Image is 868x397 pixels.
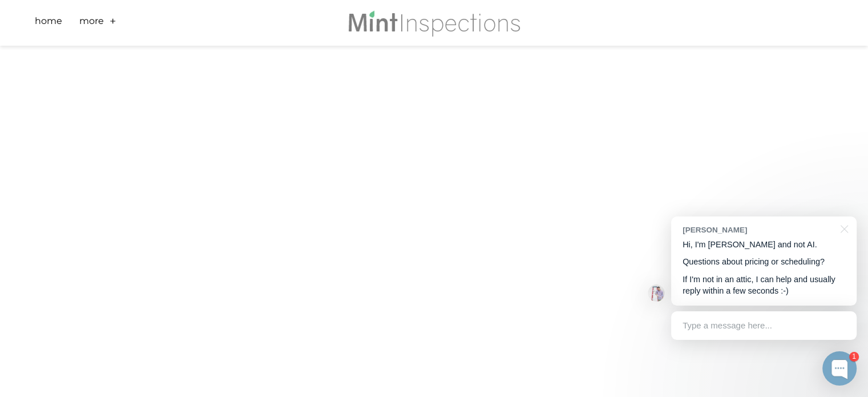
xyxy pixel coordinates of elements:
div: Type a message here... [671,311,857,340]
p: Hi, I'm [PERSON_NAME] and not AI. [683,239,845,251]
div: [PERSON_NAME] [683,224,834,235]
img: Josh Molleur [648,284,665,302]
p: If I'm not in an attic, I can help and usually reply within a few seconds :-) [683,274,845,297]
a: Home [35,14,62,32]
a: + [110,14,116,32]
div: 1 [849,352,859,362]
p: Questions about pricing or scheduling? [683,256,845,268]
img: Mint Inspections [347,9,521,37]
a: More [79,14,104,32]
